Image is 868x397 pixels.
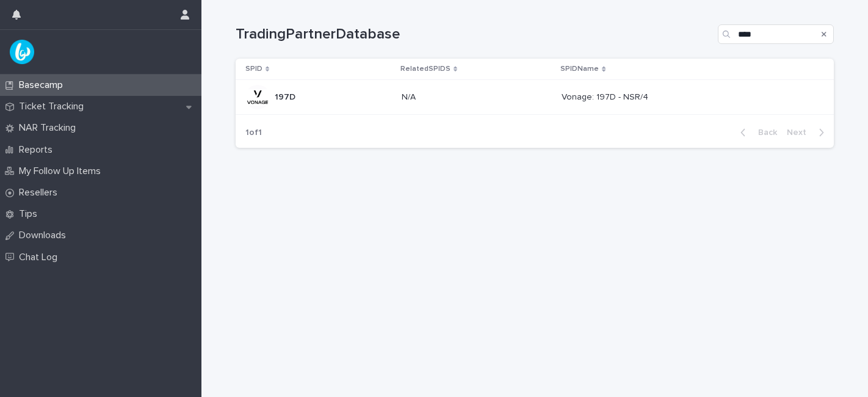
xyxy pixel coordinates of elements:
[10,40,34,64] img: UPKZpZA3RCu7zcH4nw8l
[718,24,834,44] input: Search
[236,118,272,148] p: 1 of 1
[14,208,47,220] p: Tips
[560,62,599,76] p: SPIDName
[14,144,62,156] p: Reports
[14,252,67,263] p: Chat Log
[236,80,834,115] tr: 197D197D N/AN/A Vonage: 197D - NSR/4Vonage: 197D - NSR/4
[787,128,814,137] span: Next
[751,128,777,137] span: Back
[562,90,651,103] p: Vonage: 197D - NSR/4
[731,127,782,138] button: Back
[236,26,713,43] h1: TradingPartnerDatabase
[245,62,262,76] p: SPID
[400,62,450,76] p: RelatedSPIDS
[14,187,67,198] p: Resellers
[14,122,85,134] p: NAR Tracking
[402,90,418,103] p: N/A
[14,230,76,241] p: Downloads
[275,90,298,103] p: 197D
[14,79,73,91] p: Basecamp
[14,166,110,177] p: My Follow Up Items
[782,127,834,138] button: Next
[14,101,93,112] p: Ticket Tracking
